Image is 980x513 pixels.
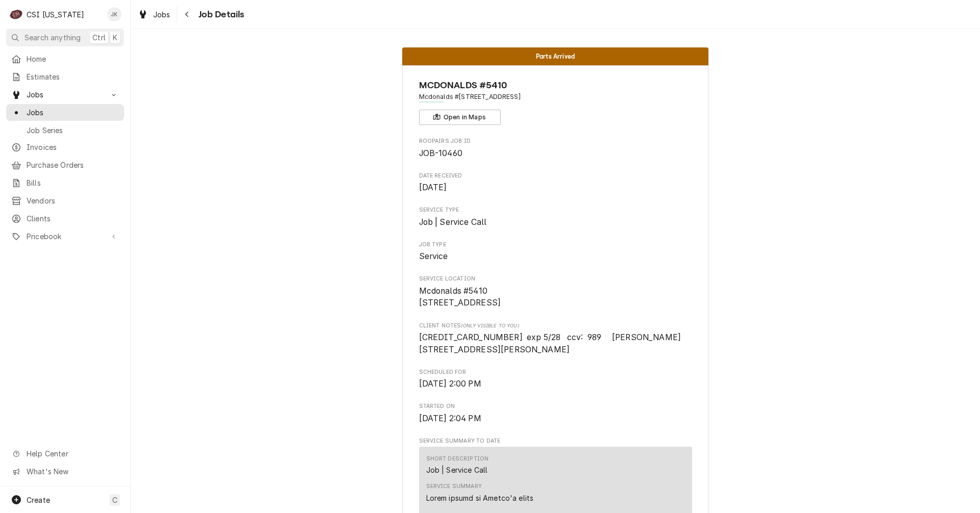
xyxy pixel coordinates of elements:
span: Job Type [419,250,692,263]
span: Vendors [27,195,119,206]
span: Purchase Orders [27,160,119,170]
span: Started On [419,413,692,425]
span: Job | Service Call [419,217,487,227]
span: Date Received [419,182,692,194]
span: [DATE] 2:04 PM [419,414,481,423]
span: Estimates [27,71,119,82]
span: JOB-10460 [419,148,462,158]
button: Navigate back [179,6,195,22]
span: Home [27,54,119,64]
span: Service Location [419,285,692,309]
button: Search anythingCtrlK [6,29,124,46]
div: Date Received [419,172,692,194]
div: Service Location [419,275,692,309]
div: JK [107,7,121,21]
span: Address [419,92,692,101]
div: [object Object] [419,322,692,356]
a: Bills [6,174,124,191]
div: Job | Service Call [426,465,488,475]
span: Service Type [419,216,692,228]
span: [DATE] [419,183,447,192]
div: C [9,7,23,21]
span: Jobs [153,9,170,20]
div: Roopairs Job ID [419,137,692,159]
span: Service [419,251,448,261]
span: What's New [27,466,118,477]
a: Go to Jobs [6,86,124,103]
span: (Only Visible to You) [461,323,519,328]
a: Estimates [6,68,124,85]
div: Client Information [419,79,692,125]
span: Pricebook [27,231,104,242]
a: Jobs [134,6,175,23]
span: Create [27,496,50,504]
a: Clients [6,210,124,227]
span: [object Object] [419,331,692,355]
span: Mcdonalds #5410 [STREET_ADDRESS] [419,286,501,308]
span: Service Summary To Date [419,437,692,445]
span: Invoices [27,142,119,152]
span: Service Type [419,206,692,214]
span: Name [419,79,692,92]
span: Client Notes [419,322,692,330]
a: Go to What's New [6,463,124,480]
span: Roopairs Job ID [419,147,692,160]
span: Search anything [24,32,81,43]
span: Scheduled For [419,368,692,376]
span: K [113,32,117,43]
span: Bills [27,177,119,188]
a: Go to Pricebook [6,228,124,245]
button: Open in Maps [419,110,501,125]
div: Short Description [426,455,489,463]
a: Jobs [6,104,124,121]
span: Jobs [27,107,119,118]
a: Go to Help Center [6,445,124,462]
span: [DATE] 2:00 PM [419,379,481,389]
span: Started On [419,402,692,411]
span: [CREDIT_CARD_NUMBER] exp 5/28 ccv: 989 [PERSON_NAME] [STREET_ADDRESS][PERSON_NAME] [419,332,681,354]
span: Ctrl [92,32,106,43]
span: Service Location [419,275,692,283]
a: Home [6,50,124,67]
a: Purchase Orders [6,157,124,173]
span: Date Received [419,172,692,180]
span: Job Details [195,8,244,21]
a: Vendors [6,192,124,209]
a: Job Series [6,122,124,139]
span: C [112,495,117,505]
div: Service Summary [426,482,482,491]
span: Scheduled For [419,378,692,390]
div: Service Type [419,206,692,228]
div: CSI [US_STATE] [27,9,84,20]
span: Clients [27,213,119,224]
div: Status [402,47,708,65]
div: Scheduled For [419,368,692,390]
span: Help Center [27,448,118,459]
div: Started On [419,402,692,424]
span: Job Type [419,241,692,249]
a: Invoices [6,139,124,156]
div: Jeff Kuehl's Avatar [107,7,121,21]
span: Roopairs Job ID [419,137,692,145]
span: Parts Arrived [536,53,575,60]
div: Job Type [419,241,692,263]
div: CSI Kentucky's Avatar [9,7,23,21]
span: Jobs [27,89,104,100]
span: Job Series [27,125,119,136]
